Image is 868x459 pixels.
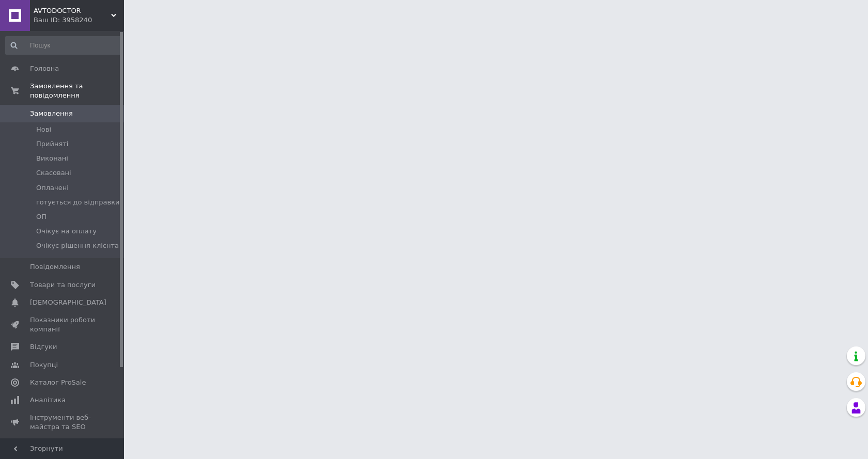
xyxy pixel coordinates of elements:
span: Нові [36,125,51,134]
span: Прийняті [36,139,68,149]
div: Ваш ID: 3958240 [34,15,124,25]
span: Очікує на оплату [36,227,97,236]
span: готується до відправки [36,198,120,207]
span: Покупці [30,360,58,370]
span: Оплачені [36,183,69,193]
span: Повідомлення [30,262,80,272]
span: AVTODOCTOR [34,6,111,15]
span: Аналітика [30,395,66,405]
span: Товари та послуги [30,280,96,290]
span: Замовлення [30,109,73,118]
span: Скасовані [36,168,71,178]
span: [DEMOGRAPHIC_DATA] [30,298,106,307]
span: Очікує рішення клієнта [36,241,119,250]
span: Показники роботи компанії [30,315,96,334]
span: Виконані [36,154,68,163]
input: Пошук [5,36,122,55]
span: Каталог ProSale [30,378,86,387]
span: Відгуки [30,342,57,352]
span: Інструменти веб-майстра та SEO [30,413,96,432]
span: Замовлення та повідомлення [30,82,124,100]
span: Головна [30,64,59,73]
span: ОП [36,212,47,221]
